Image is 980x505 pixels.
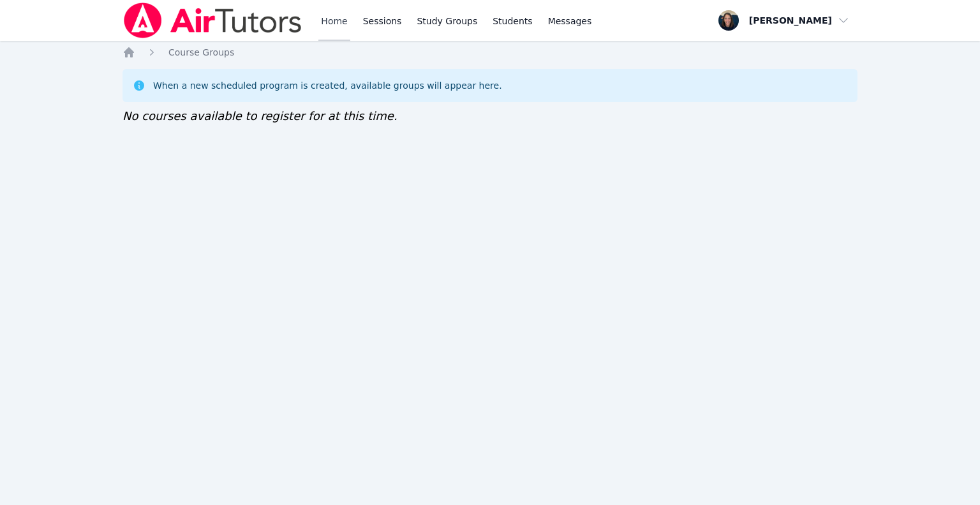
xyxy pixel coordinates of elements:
[122,3,303,38] img: Air Tutors
[153,79,502,92] div: When a new scheduled program is created, available groups will appear here.
[548,15,592,27] span: Messages
[168,47,234,57] span: Course Groups
[122,109,397,123] span: No courses available to register for at this time.
[168,46,234,59] a: Course Groups
[122,46,857,59] nav: Breadcrumb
